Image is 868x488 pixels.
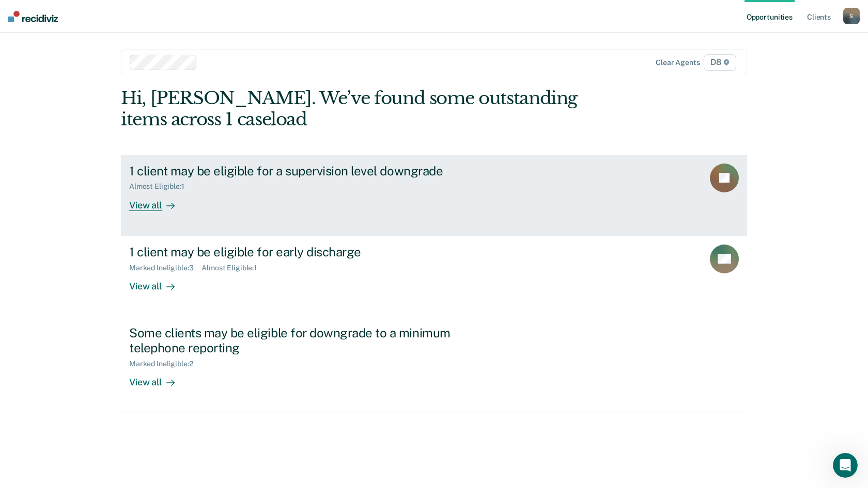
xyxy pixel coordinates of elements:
a: 1 client may be eligible for early dischargeMarked Ineligible:3Almost Eligible:1View all [121,236,747,317]
img: Recidiviz [8,11,58,22]
div: View all [129,368,187,388]
div: View all [129,272,187,292]
div: Some clients may be eligible for downgrade to a minimum telephone reporting [129,326,492,355]
div: Marked Ineligible : 2 [129,360,201,368]
button: S [843,8,860,24]
div: Clear agents [656,58,700,67]
div: Marked Ineligible : 3 [129,264,202,272]
div: Almost Eligible : 1 [129,182,193,191]
div: Almost Eligible : 1 [202,264,265,272]
a: 1 client may be eligible for a supervision level downgradeAlmost Eligible:1View all [121,155,747,236]
div: Hi, [PERSON_NAME]. We’ve found some outstanding items across 1 caseload [121,88,622,130]
span: D8 [704,54,736,71]
iframe: Intercom live chat [833,453,858,478]
div: 1 client may be eligible for early discharge [129,245,492,259]
div: 1 client may be eligible for a supervision level downgrade [129,164,492,178]
div: View all [129,191,187,211]
a: Some clients may be eligible for downgrade to a minimum telephone reportingMarked Ineligible:2Vie... [121,317,747,413]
